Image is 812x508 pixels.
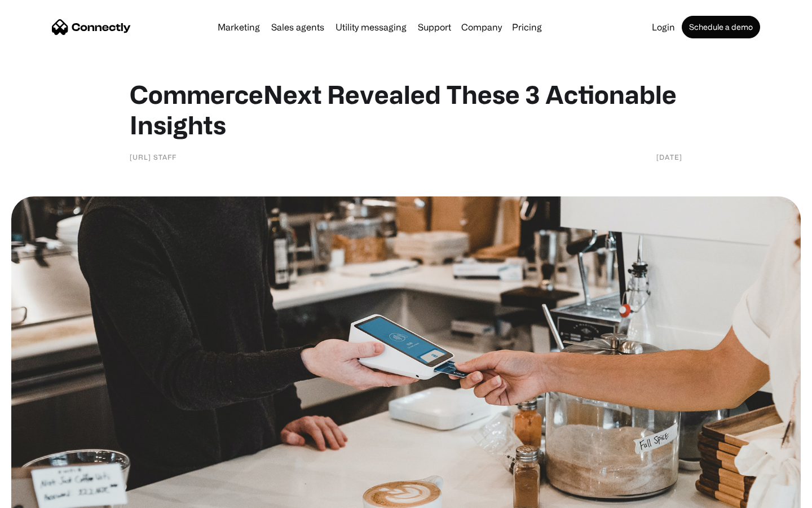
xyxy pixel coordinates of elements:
[647,23,679,32] a: Login
[331,23,411,32] a: Utility messaging
[413,23,456,32] a: Support
[130,151,176,163] div: [URL] Staff
[461,19,502,35] div: Company
[507,23,546,32] a: Pricing
[656,151,682,163] div: [DATE]
[11,488,68,504] aside: Language selected: English
[23,488,68,504] ul: Language list
[213,23,264,32] a: Marketing
[682,16,760,38] a: Schedule a demo
[267,23,329,32] a: Sales agents
[130,79,682,140] h1: CommerceNext Revealed These 3 Actionable Insights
